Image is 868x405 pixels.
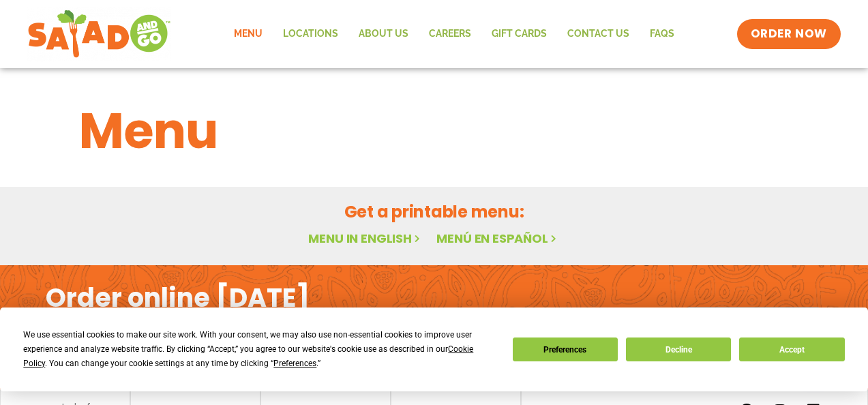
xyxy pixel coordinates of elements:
[419,18,481,50] a: Careers
[273,359,316,368] span: Preferences
[737,19,841,49] a: ORDER NOW
[513,337,618,361] button: Preferences
[46,281,310,314] h2: Order online [DATE]
[79,94,790,168] h1: Menu
[436,230,559,247] a: Menú en español
[557,18,640,50] a: Contact Us
[224,18,273,50] a: Menu
[739,337,844,361] button: Accept
[536,305,670,350] img: appstore
[79,200,790,224] h2: Get a printable menu:
[626,337,731,361] button: Decline
[481,18,557,50] a: GIFT CARDS
[273,18,348,50] a: Locations
[27,7,171,61] img: new-SAG-logo-768×292
[640,18,685,50] a: FAQs
[224,18,685,50] nav: Menu
[23,328,496,371] div: We use essential cookies to make our site work. With your consent, we may also use non-essential ...
[348,18,419,50] a: About Us
[751,26,827,42] span: ORDER NOW
[308,230,423,247] a: Menu in English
